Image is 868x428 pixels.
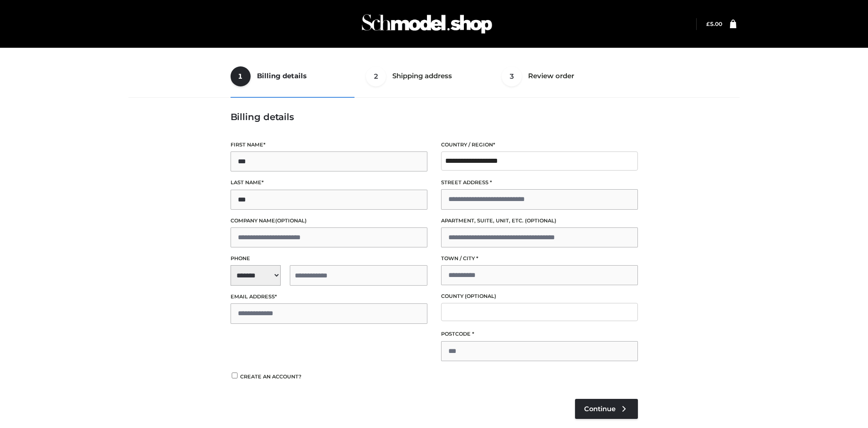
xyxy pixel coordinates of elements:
[231,141,427,149] label: First name
[465,293,496,299] span: (optional)
[359,6,495,42] img: Schmodel Admin 964
[441,330,638,338] label: Postcode
[231,373,239,378] input: Create an account?
[231,178,427,187] label: Last name
[706,20,722,27] a: £5.00
[441,141,638,149] label: Country / Region
[231,111,638,122] h3: Billing details
[525,217,556,224] span: (optional)
[441,217,638,225] label: Apartment, suite, unit, etc.
[575,399,638,419] a: Continue
[231,254,427,263] label: Phone
[231,217,427,225] label: Company name
[240,373,302,380] span: Create an account?
[706,20,710,27] span: £
[441,292,638,301] label: County
[275,217,307,224] span: (optional)
[584,405,616,413] span: Continue
[231,292,427,301] label: Email address
[441,254,638,263] label: Town / City
[441,178,638,187] label: Street address
[706,20,722,27] bdi: 5.00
